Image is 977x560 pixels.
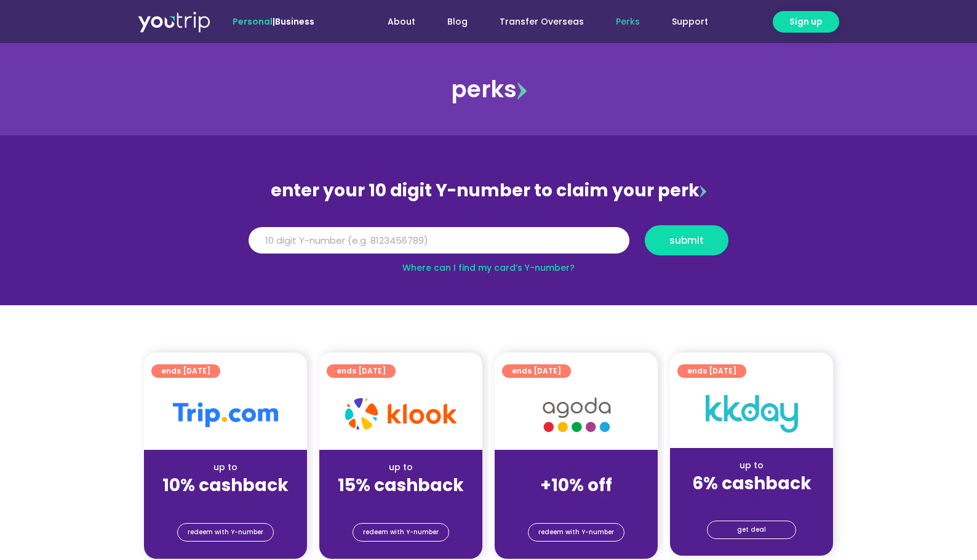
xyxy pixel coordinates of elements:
span: get deal [737,521,766,538]
div: (for stays only) [504,497,648,510]
input: 10 digit Y-number (e.g. 8123456789) [249,227,629,254]
span: ends [DATE] [512,364,561,378]
div: enter your 10 digit Y-number to claim your perk [242,175,735,207]
button: submit [645,225,728,255]
a: ends [DATE] [677,364,746,378]
a: Business [275,15,314,28]
span: submit [669,236,704,245]
a: redeem with Y-number [528,523,624,542]
a: ends [DATE] [151,364,220,378]
strong: +10% off [540,473,612,497]
span: | [233,15,314,28]
div: up to [680,459,823,472]
span: Sign up [789,15,823,28]
strong: 15% cashback [338,473,464,497]
div: (for stays only) [680,495,823,508]
a: redeem with Y-number [353,523,449,542]
div: up to [329,461,473,474]
a: About [372,10,431,33]
span: ends [DATE] [161,364,210,378]
span: redeem with Y-number [188,524,263,541]
span: up to [565,461,588,473]
a: Where can I find my card’s Y-number? [402,262,575,274]
form: Y Number [249,225,728,265]
a: Support [656,10,724,33]
a: Transfer Overseas [484,10,600,33]
nav: Menu [348,10,724,33]
span: ends [DATE] [337,364,386,378]
a: Blog [431,10,484,33]
a: get deal [707,521,796,539]
div: up to [154,461,297,474]
span: ends [DATE] [687,364,736,378]
a: Perks [600,10,656,33]
strong: 6% cashback [692,471,812,495]
div: (for stays only) [154,497,297,510]
a: Sign up [773,11,839,33]
strong: 10% cashback [162,473,289,497]
a: ends [DATE] [502,364,571,378]
div: (for stays only) [329,497,473,510]
span: redeem with Y-number [538,524,614,541]
span: Personal [233,15,273,28]
span: redeem with Y-number [363,524,439,541]
a: ends [DATE] [327,364,396,378]
a: redeem with Y-number [177,523,274,542]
